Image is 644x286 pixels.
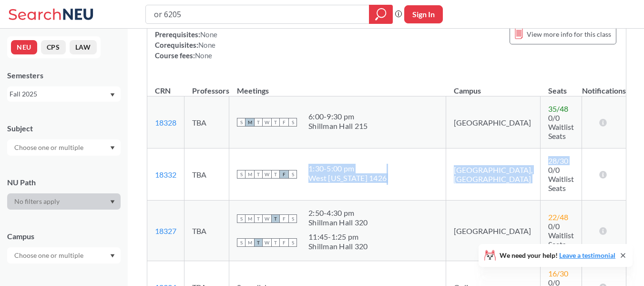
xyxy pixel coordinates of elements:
span: 28 / 30 [548,156,568,165]
span: S [288,238,297,247]
div: Dropdown arrow [7,139,121,156]
svg: Dropdown arrow [110,93,115,97]
div: 1:30 - 5:00 pm [308,164,387,173]
span: S [237,118,245,127]
span: 16 / 30 [548,269,568,278]
div: CRN [155,85,171,96]
span: None [200,30,217,39]
span: S [288,118,297,127]
div: Campus [7,231,121,242]
td: [GEOGRAPHIC_DATA] [446,201,541,261]
span: 22 / 48 [548,212,568,222]
span: M [245,214,254,223]
th: Notifications [582,76,626,96]
input: Choose one or multiple [10,250,90,261]
button: CPS [41,40,66,54]
div: NUPaths: Prerequisites: Corequisites: Course fees: [155,19,217,61]
span: T [271,238,280,247]
svg: Dropdown arrow [110,146,115,150]
span: 0/0 Waitlist Seats [548,222,574,249]
span: S [288,170,297,179]
span: F [280,118,288,127]
svg: Dropdown arrow [110,200,115,204]
span: T [254,118,263,127]
span: T [254,170,263,179]
div: Shillman Hall 320 [308,242,368,251]
span: T [271,214,280,223]
a: 18328 [155,118,176,127]
button: Sign In [404,5,443,23]
button: LAW [70,40,97,54]
span: None [198,41,215,49]
div: West [US_STATE] 1426 [308,173,387,183]
span: S [237,214,245,223]
div: magnifying glass [369,5,393,24]
div: Fall 2025Dropdown arrow [7,86,121,102]
input: Choose one or multiple [10,142,90,153]
div: Shillman Hall 215 [308,121,368,131]
th: Seats [541,76,582,96]
span: F [280,214,288,223]
span: W [263,214,271,223]
td: TBA [184,148,229,201]
a: Leave a testimonial [559,251,615,259]
a: 18332 [155,170,176,179]
span: 0/0 Waitlist Seats [548,165,574,192]
div: Dropdown arrow [7,193,121,210]
div: NU Path [7,177,121,188]
span: M [245,238,254,247]
div: 6:00 - 9:30 pm [308,112,368,121]
th: Campus [446,76,541,96]
svg: Dropdown arrow [110,254,115,258]
span: None [195,51,212,60]
span: T [254,214,263,223]
div: 11:45 - 1:25 pm [308,232,368,242]
div: Fall 2025 [10,89,109,99]
span: S [288,214,297,223]
div: Shillman Hall 320 [308,218,368,227]
span: 35 / 48 [548,104,568,113]
span: M [245,170,254,179]
td: [GEOGRAPHIC_DATA], [GEOGRAPHIC_DATA] [446,148,541,201]
span: T [271,118,280,127]
th: Meetings [229,76,446,96]
span: F [280,170,288,179]
td: TBA [184,96,229,148]
th: Professors [184,76,229,96]
a: 18327 [155,226,176,235]
span: W [263,170,271,179]
div: 2:50 - 4:30 pm [308,208,368,218]
span: W [263,118,271,127]
input: Class, professor, course number, "phrase" [153,6,362,22]
div: Subject [7,123,121,134]
td: TBA [184,201,229,261]
td: [GEOGRAPHIC_DATA] [446,96,541,148]
span: F [280,238,288,247]
div: Dropdown arrow [7,247,121,264]
svg: magnifying glass [375,8,387,21]
div: Semesters [7,70,121,81]
span: T [254,238,263,247]
span: 0/0 Waitlist Seats [548,113,574,140]
span: View more info for this class [527,28,611,40]
span: W [263,238,271,247]
span: M [245,118,254,127]
span: S [237,170,245,179]
button: NEU [11,40,37,54]
span: S [237,238,245,247]
span: T [271,170,280,179]
span: We need your help! [500,252,615,259]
